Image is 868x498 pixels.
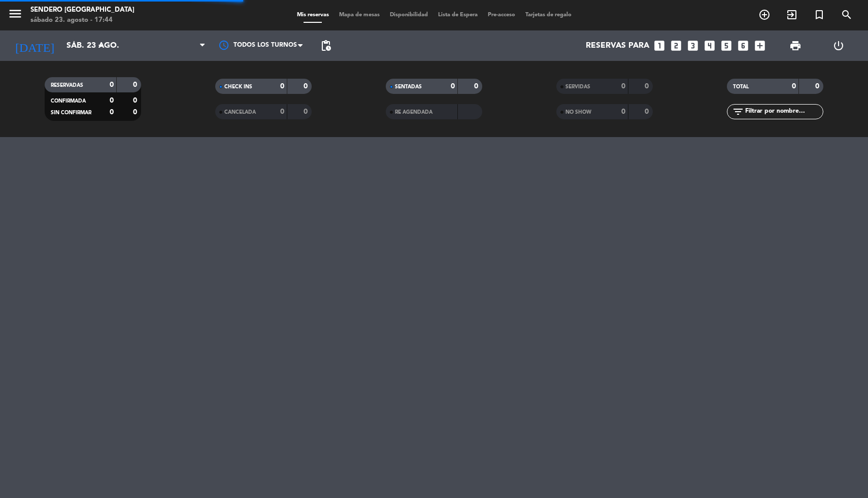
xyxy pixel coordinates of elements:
[720,39,733,52] i: looks_5
[474,83,480,90] strong: 0
[565,110,591,115] span: NO SHOW
[304,108,310,115] strong: 0
[841,9,853,21] i: search
[292,12,334,18] span: Mis reservas
[51,83,83,88] span: RESERVADAS
[280,83,284,90] strong: 0
[758,9,771,21] i: add_circle_outline
[8,35,61,57] i: [DATE]
[732,106,744,118] i: filter_list
[686,39,699,52] i: looks_3
[224,84,252,89] span: CHECK INS
[817,30,861,61] div: LOG OUT
[786,9,798,21] i: exit_to_app
[653,39,666,52] i: looks_one
[8,6,23,25] button: menu
[395,84,422,89] span: SENTADAS
[733,84,749,89] span: TOTAL
[133,97,139,104] strong: 0
[670,39,683,52] i: looks_two
[304,83,310,90] strong: 0
[433,12,483,18] span: Lista de Espera
[832,40,845,52] i: power_settings_new
[133,81,139,88] strong: 0
[133,109,139,116] strong: 0
[110,97,114,104] strong: 0
[815,83,821,90] strong: 0
[320,40,332,52] span: pending_actions
[753,39,766,52] i: add_box
[645,108,651,115] strong: 0
[385,12,433,18] span: Disponibilidad
[586,41,649,51] span: Reservas para
[703,39,716,52] i: looks_4
[813,9,825,21] i: turned_in_not
[30,15,135,25] div: sábado 23. agosto - 17:44
[51,98,86,104] span: CONFIRMADA
[744,106,823,117] input: Filtrar por nombre...
[94,40,107,52] i: arrow_drop_down
[224,110,256,115] span: CANCELADA
[8,6,23,21] i: menu
[737,39,750,52] i: looks_6
[621,83,625,90] strong: 0
[451,83,455,90] strong: 0
[110,81,114,88] strong: 0
[334,12,385,18] span: Mapa de mesas
[30,5,135,15] div: Sendero [GEOGRAPHIC_DATA]
[789,40,802,52] span: print
[621,108,625,115] strong: 0
[51,110,91,115] span: SIN CONFIRMAR
[645,83,651,90] strong: 0
[110,109,114,116] strong: 0
[395,110,432,115] span: RE AGENDADA
[565,84,590,89] span: SERVIDAS
[792,83,796,90] strong: 0
[520,12,577,18] span: Tarjetas de regalo
[483,12,520,18] span: Pre-acceso
[280,108,284,115] strong: 0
